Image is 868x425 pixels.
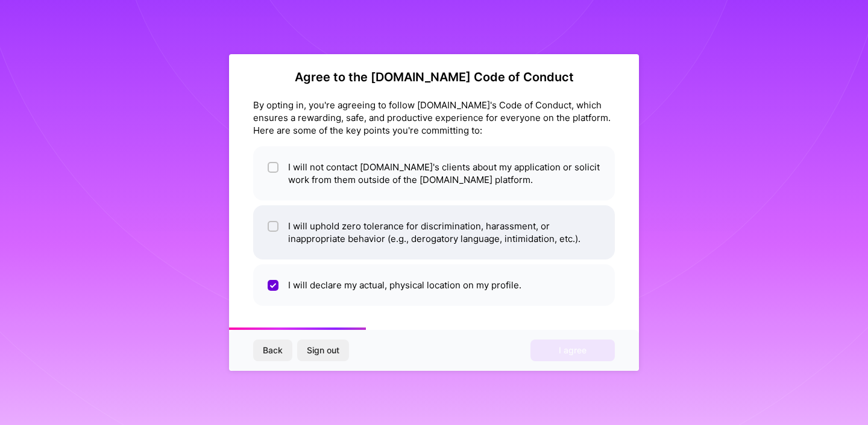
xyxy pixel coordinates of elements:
[253,205,615,259] li: I will uphold zero tolerance for discrimination, harassment, or inappropriate behavior (e.g., der...
[253,146,615,200] li: I will not contact [DOMAIN_NAME]'s clients about my application or solicit work from them outside...
[253,340,292,361] button: Back
[253,99,615,137] div: By opting in, you're agreeing to follow [DOMAIN_NAME]'s Code of Conduct, which ensures a rewardin...
[263,344,283,356] span: Back
[297,340,349,361] button: Sign out
[253,264,615,306] li: I will declare my actual, physical location on my profile.
[307,344,339,356] span: Sign out
[253,70,615,84] h2: Agree to the [DOMAIN_NAME] Code of Conduct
